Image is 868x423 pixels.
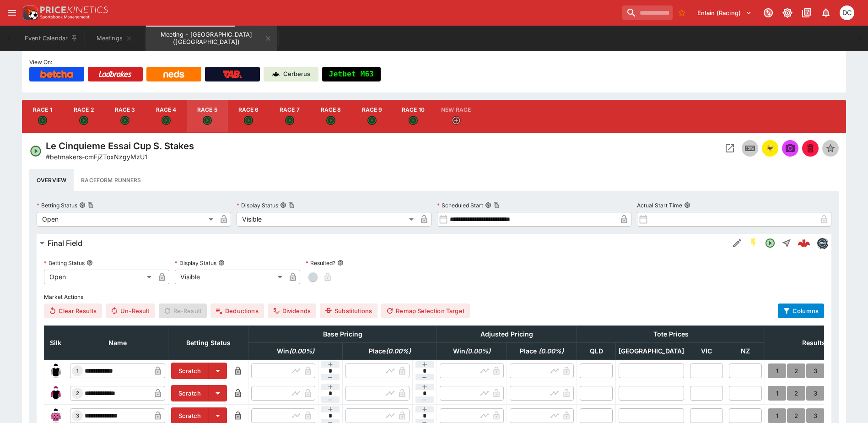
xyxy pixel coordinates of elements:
[465,347,491,355] em: ( 0.00 %)
[326,116,335,125] svg: Open
[29,169,74,191] button: Overview
[40,6,108,13] img: PriceKinetics
[38,116,47,125] svg: Open
[223,70,242,78] img: TabNZ
[29,59,52,65] span: View On:
[393,100,434,133] button: Race 10
[20,4,38,22] img: PriceKinetics Logo
[787,408,805,423] button: 2
[765,143,776,154] div: racingform
[168,326,248,360] th: Betting Status
[29,145,42,157] svg: Open
[74,169,148,191] button: Raceform Runners
[67,326,168,360] th: Name
[49,386,63,401] img: runner 2
[85,26,144,51] button: Meetings
[622,5,673,20] input: search
[437,326,577,343] th: Adjusted Pricing
[22,100,63,133] button: Race 1
[87,202,94,208] button: Copy To Clipboard
[171,363,209,379] button: Scratch
[79,116,88,125] svg: Open
[493,202,500,208] button: Copy To Clipboard
[795,234,813,252] a: ab636513-69e0-4d60-be55-d56d5605c2ec
[806,363,825,378] button: 3
[44,326,67,360] th: Silk
[63,100,104,133] button: Race 2
[248,326,437,343] th: Base Pricing
[74,390,81,396] span: 2
[4,5,20,21] button: open drawer
[320,304,377,318] button: Substitutions
[74,412,81,419] span: 3
[837,3,857,23] button: David Crockford
[203,116,212,125] svg: Open
[802,143,819,152] span: Mark an event as closed and abandoned.
[120,116,129,125] svg: Open
[268,304,316,318] button: Dividends
[40,15,90,19] img: Sportsbook Management
[218,260,225,266] button: Display Status
[46,140,194,152] h4: Le Cinquieme Essai Cup S. Stakes
[104,100,146,133] button: Race 3
[44,304,102,318] button: Clear Results
[351,100,393,133] button: Race 9
[822,140,839,157] button: Set Featured Event
[40,70,73,78] img: Betcha
[778,304,824,318] button: Columns
[409,116,418,125] svg: Open
[787,363,805,378] button: 2
[44,290,824,304] label: Market Actions
[283,70,310,79] p: Cerberus
[437,201,483,209] p: Scheduled Start
[48,239,82,248] h6: Final Field
[742,140,758,157] button: Inplay
[765,326,863,360] th: Results
[146,26,277,51] button: Meeting - Fort Erie (CA)
[760,5,776,21] button: Connected to PK
[37,234,831,252] button: Final FieldEdit DetailSGM EnabledOpenStraightab636513-69e0-4d60-be55-d56d5605c2ecbetmakers
[337,260,344,266] button: Resulted?
[163,70,184,78] img: Neds
[787,386,805,401] button: 2
[343,343,437,360] th: Place
[237,212,416,227] div: Visible
[687,343,726,360] th: VIC
[778,235,795,251] button: Straight
[779,5,796,21] button: Toggle light/dark mode
[210,304,264,318] button: Deductions
[806,386,825,401] button: 3
[244,116,253,125] svg: Open
[49,363,63,378] img: runner 1
[187,100,228,133] button: Race 5
[44,259,85,267] p: Betting Status
[577,343,616,360] th: QLD
[539,347,564,355] em: ( 0.00 %)
[674,5,689,20] button: No Bookmarks
[381,304,470,318] button: Remap Selection Target
[367,116,377,125] svg: Open
[49,408,63,423] img: runner 3
[19,26,83,51] button: Event Calendar
[577,326,765,343] th: Tote Prices
[288,202,295,208] button: Copy To Clipboard
[798,5,815,21] button: Documentation
[692,5,757,20] button: Select Tenant
[264,67,318,81] a: Cerberus
[762,235,778,251] button: Open
[322,67,381,81] button: Jetbet M63
[228,100,269,133] button: Race 6
[306,259,335,267] p: Resulted?
[437,343,507,360] th: Win
[637,201,682,209] p: Actual Start Time
[175,270,286,284] div: Visible
[485,202,491,208] button: Scheduled StartCopy To Clipboard
[722,140,738,157] button: Open Event
[37,201,77,209] p: Betting Status
[729,235,745,251] button: Edit Detail
[745,235,762,251] button: SGM Enabled
[798,237,810,249] div: ab636513-69e0-4d60-be55-d56d5605c2ec
[248,343,343,360] th: Win
[289,347,314,355] em: ( 0.00 %)
[386,347,411,355] em: ( 0.00 %)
